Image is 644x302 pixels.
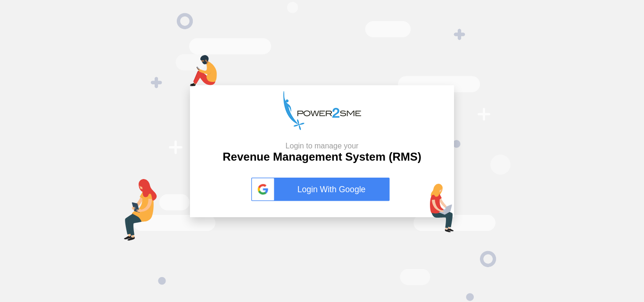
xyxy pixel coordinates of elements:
[223,141,421,164] h2: Revenue Management System (RMS)
[223,141,421,150] small: Login to manage your
[124,179,157,241] img: tab-login.png
[283,91,361,130] img: p2s_logo.png
[251,178,393,201] a: Login With Google
[190,55,217,86] img: mob-login.png
[430,184,454,232] img: lap-login.png
[248,168,396,211] button: Login With Google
